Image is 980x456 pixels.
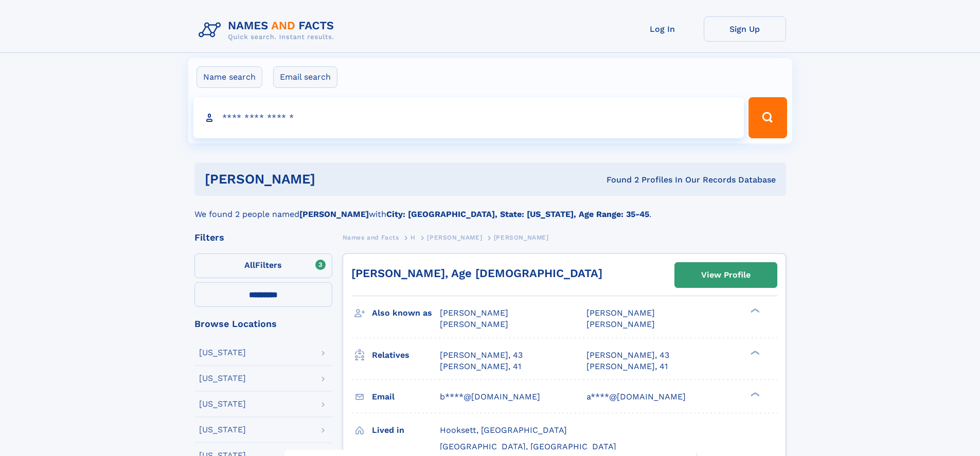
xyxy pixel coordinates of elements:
[427,231,482,244] a: [PERSON_NAME]
[194,196,786,221] div: We found 2 people named with .
[748,391,760,397] div: ❯
[494,234,549,241] span: [PERSON_NAME]
[427,234,482,241] span: [PERSON_NAME]
[748,349,760,356] div: ❯
[193,97,744,138] input: search input
[194,16,343,44] img: Logo Names and Facts
[372,388,440,406] h3: Email
[704,16,786,42] a: Sign Up
[461,174,776,186] div: Found 2 Profiles In Our Records Database
[411,234,416,241] span: H
[372,422,440,439] h3: Lived in
[748,307,760,314] div: ❯
[199,426,246,434] div: [US_STATE]
[194,319,332,329] div: Browse Locations
[197,66,262,88] label: Name search
[411,231,416,244] a: H
[372,346,440,364] h3: Relatives
[621,16,704,42] a: Log In
[273,66,337,88] label: Email search
[199,400,246,408] div: [US_STATE]
[199,349,246,357] div: [US_STATE]
[440,361,521,372] a: [PERSON_NAME], 41
[586,308,655,318] span: [PERSON_NAME]
[372,304,440,322] h3: Also known as
[351,267,602,280] a: [PERSON_NAME], Age [DEMOGRAPHIC_DATA]
[440,350,523,361] a: [PERSON_NAME], 43
[586,319,655,329] span: [PERSON_NAME]
[701,263,751,287] div: View Profile
[343,231,399,244] a: Names and Facts
[749,97,787,138] button: Search Button
[205,173,461,186] h1: [PERSON_NAME]
[194,233,332,242] div: Filters
[386,209,649,219] b: City: [GEOGRAPHIC_DATA], State: [US_STATE], Age Range: 35-45
[299,209,369,219] b: [PERSON_NAME]
[244,260,255,270] span: All
[194,253,332,278] label: Filters
[586,350,669,361] a: [PERSON_NAME], 43
[199,374,246,382] div: [US_STATE]
[440,425,567,435] span: Hooksett, [GEOGRAPHIC_DATA]
[440,308,508,318] span: [PERSON_NAME]
[440,442,616,451] span: [GEOGRAPHIC_DATA], [GEOGRAPHIC_DATA]
[440,319,508,329] span: [PERSON_NAME]
[675,263,777,287] a: View Profile
[586,361,668,372] a: [PERSON_NAME], 41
